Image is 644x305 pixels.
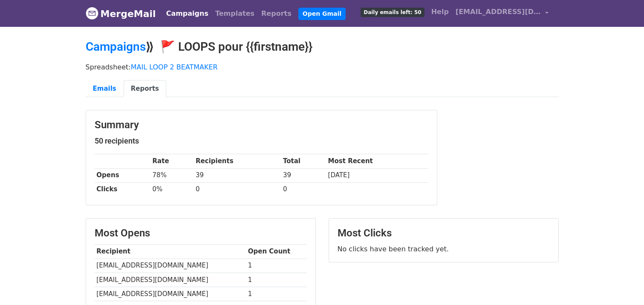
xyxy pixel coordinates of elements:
[326,168,428,182] td: [DATE]
[95,136,428,146] h5: 50 recipients
[452,3,552,23] a: [EMAIL_ADDRESS][DOMAIN_NAME]
[131,63,218,71] a: MAIL LOOP 2 BEATMAKER
[246,245,307,259] th: Open Count
[95,287,246,301] td: [EMAIL_ADDRESS][DOMAIN_NAME]
[95,227,307,239] h3: Most Opens
[338,227,550,239] h3: Most Clicks
[150,182,194,196] td: 0%
[193,154,281,168] th: Recipients
[150,168,194,182] td: 78%
[428,3,452,20] a: Help
[246,259,307,273] td: 1
[124,80,166,98] a: Reports
[86,40,146,54] a: Campaigns
[150,154,194,168] th: Rate
[357,3,427,20] a: Daily emails left: 50
[338,245,550,253] p: No clicks have been tracked yet.
[456,7,541,17] span: [EMAIL_ADDRESS][DOMAIN_NAME]
[246,273,307,287] td: 1
[361,8,424,17] span: Daily emails left: 50
[281,168,326,182] td: 39
[86,40,559,54] h2: ⟫ 🚩 LOOPS pour {{firstname}}
[95,273,246,287] td: [EMAIL_ADDRESS][DOMAIN_NAME]
[95,119,428,131] h3: Summary
[281,182,326,196] td: 0
[246,287,307,301] td: 1
[298,8,346,20] a: Open Gmail
[163,5,212,22] a: Campaigns
[212,5,258,22] a: Templates
[95,245,246,259] th: Recipient
[86,5,156,23] a: MergeMail
[95,182,150,196] th: Clicks
[86,63,559,72] p: Spreadsheet:
[193,168,281,182] td: 39
[86,7,98,20] img: MergeMail logo
[86,80,124,98] a: Emails
[258,5,295,22] a: Reports
[95,168,150,182] th: Opens
[193,182,281,196] td: 0
[95,259,246,273] td: [EMAIL_ADDRESS][DOMAIN_NAME]
[326,154,428,168] th: Most Recent
[281,154,326,168] th: Total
